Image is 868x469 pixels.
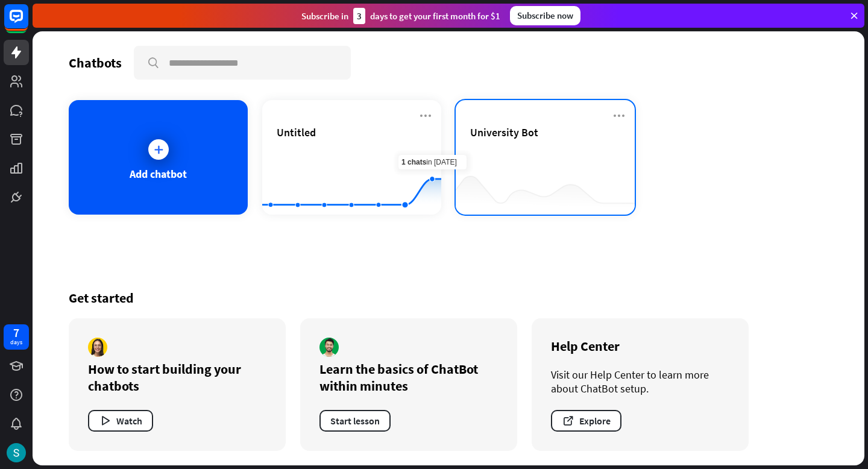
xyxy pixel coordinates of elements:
div: days [10,338,22,347]
div: Add chatbot [130,167,187,181]
div: Subscribe in days to get your first month for $1 [301,8,500,24]
div: 7 [13,327,19,338]
span: University Bot [470,125,538,139]
button: Start lesson [319,410,391,432]
button: Open LiveChat chat widget [10,5,46,41]
div: 3 [353,8,365,24]
div: Subscribe now [510,6,580,25]
div: Chatbots [69,54,122,71]
a: 7 days [4,324,29,350]
div: Visit our Help Center to learn more about ChatBot setup. [551,368,729,395]
button: Watch [88,410,153,432]
div: Get started [69,289,828,306]
img: author [319,338,339,357]
button: Explore [551,410,621,432]
div: How to start building your chatbots [88,360,266,394]
img: author [88,338,107,357]
span: Untitled [277,125,316,139]
div: Learn the basics of ChatBot within minutes [319,360,498,394]
div: Help Center [551,338,729,354]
